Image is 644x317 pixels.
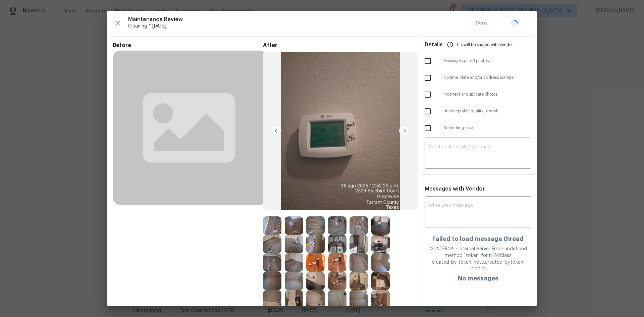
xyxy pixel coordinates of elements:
[113,42,263,49] span: Before
[425,246,531,272] div: 13 INTERNAL: Internal Server Error: undefined method `token' for nil:NilClass created_by_token: n...
[443,58,531,64] span: Missing required photos
[419,103,537,120] div: Unacceptable quality of work
[425,235,531,242] h4: Failed to load message thread
[128,16,471,23] span: Maintenance Review
[419,120,537,137] div: Something else
[443,75,531,81] span: No time, date and/or address stamps
[443,125,531,131] span: Something else
[455,37,513,53] span: This will be shared with vendor
[271,125,281,136] img: left-chevron-button-url
[419,86,537,103] div: Incorrect or duplicate photos
[443,108,531,114] span: Unacceptable quality of work
[458,275,498,282] h4: No messages
[425,37,443,53] span: Details
[419,53,537,69] div: Missing required photos
[419,69,537,86] div: No time, date and/or address stamps
[263,42,413,49] span: After
[399,125,410,136] img: right-chevron-button-url
[128,23,471,30] span: Cleaning * [DATE]
[443,92,531,97] span: Incorrect or duplicate photos
[425,186,485,192] span: Messages with Vendor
